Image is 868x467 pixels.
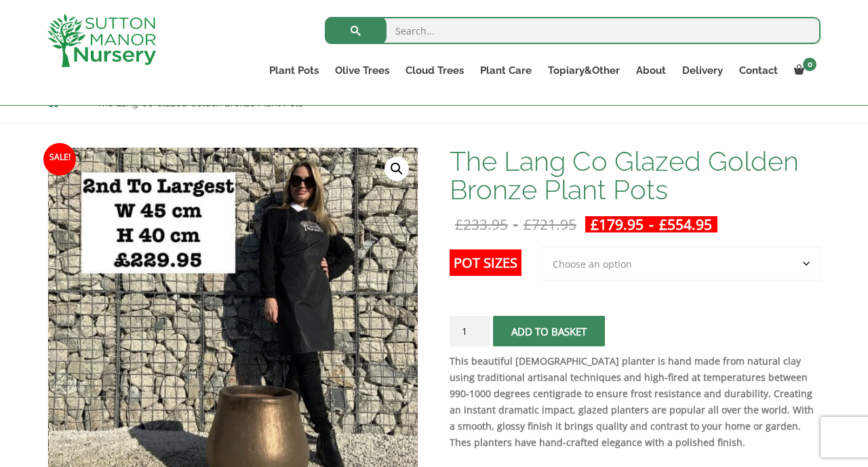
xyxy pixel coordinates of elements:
[524,215,532,234] span: £
[397,61,472,80] a: Cloud Trees
[659,215,712,234] bdi: 554.95
[524,215,576,234] bdi: 721.95
[450,316,490,346] input: Product quantity
[786,61,821,80] a: 0
[325,17,821,44] input: Search...
[472,61,540,80] a: Plant Care
[450,147,821,204] h1: The Lang Co Glazed Golden Bronze Plant Pots
[450,249,521,276] label: Pot Sizes
[540,61,628,80] a: Topiary&Other
[384,157,409,181] a: View full-screen image gallery
[450,354,814,449] strong: This beautiful [DEMOGRAPHIC_DATA] planter is hand made from natural clay using traditional artisa...
[327,61,397,80] a: Olive Trees
[591,215,644,234] bdi: 179.95
[628,61,674,80] a: About
[43,143,76,176] span: Sale!
[803,58,816,71] span: 0
[731,61,786,80] a: Contact
[455,215,463,234] span: £
[455,215,508,234] bdi: 233.95
[591,215,599,234] span: £
[450,216,582,232] del: -
[659,215,667,234] span: £
[674,61,731,80] a: Delivery
[493,316,605,346] button: Add to basket
[47,97,821,108] nav: Breadcrumbs
[47,14,156,67] img: logo
[585,216,717,232] ins: -
[261,61,327,80] a: Plant Pots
